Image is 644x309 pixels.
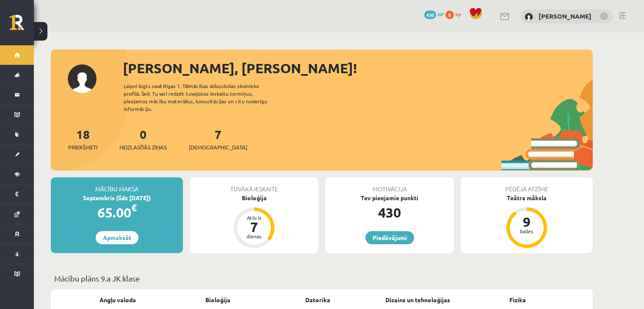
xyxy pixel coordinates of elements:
[54,273,589,284] p: Mācību plāns 9.a JK klase
[241,234,267,239] div: dienas
[514,229,539,234] div: balles
[51,202,183,223] div: 65.00
[514,215,539,229] div: 9
[131,201,137,214] span: €
[100,295,136,304] a: Angļu valoda
[365,231,414,244] a: Piedāvājumi
[325,202,454,223] div: 430
[325,177,454,193] div: Motivācija
[124,82,282,113] div: Laipni lūgts savā Rīgas 1. Tālmācības vidusskolas skolnieka profilā. Šeit Tu vari redzēt tuvojošo...
[437,11,444,17] span: mP
[189,127,247,152] a: 7[DEMOGRAPHIC_DATA]
[385,295,450,304] a: Dizains un tehnoloģijas
[68,143,97,152] span: Priekšmeti
[305,295,330,304] a: Datorika
[190,193,318,202] div: Bioloģija
[445,11,454,19] span: 0
[51,177,183,193] div: Mācību maksa
[424,11,444,17] a: 430 mP
[96,231,138,244] a: Apmaksāt
[123,58,593,78] div: [PERSON_NAME], [PERSON_NAME]!
[119,127,167,152] a: 0Neizlasītās ziņas
[445,11,465,17] a: 0 xp
[119,143,167,152] span: Neizlasītās ziņas
[68,127,97,152] a: 18Priekšmeti
[51,193,183,202] div: Septembris (līdz [DATE])
[190,193,318,249] a: Bioloģija Atlicis 7 dienas
[455,11,461,17] span: xp
[9,15,34,36] a: Rīgas 1. Tālmācības vidusskola
[539,12,591,20] a: [PERSON_NAME]
[509,295,526,304] a: Fizika
[424,11,436,19] span: 430
[461,193,593,249] a: Teātra māksla 9 balles
[461,177,593,193] div: Pēdējā atzīme
[189,143,247,152] span: [DEMOGRAPHIC_DATA]
[525,13,533,21] img: Timofejs Bondarenko
[205,295,230,304] a: Bioloģija
[241,220,267,234] div: 7
[190,177,318,193] div: Tuvākā ieskaite
[325,193,454,202] div: Tev pieejamie punkti
[461,193,593,202] div: Teātra māksla
[241,215,267,220] div: Atlicis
